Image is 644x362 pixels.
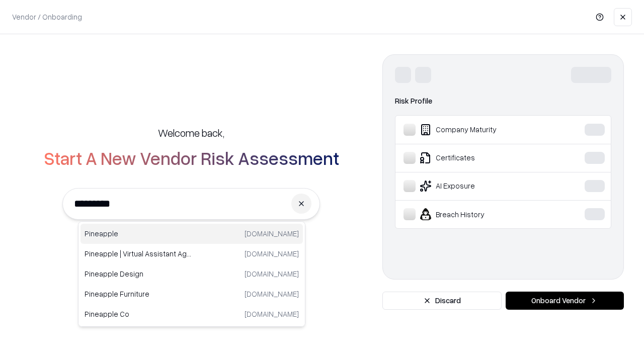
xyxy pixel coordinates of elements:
[85,268,192,279] p: Pineapple Design
[404,208,554,220] div: Breach History
[404,180,554,192] div: AI Exposure
[245,268,299,279] p: [DOMAIN_NAME]
[85,289,192,299] p: Pineapple Furniture
[158,126,224,140] h5: Welcome back,
[404,124,554,136] div: Company Maturity
[506,292,624,310] button: Onboard Vendor
[85,248,192,259] p: Pineapple | Virtual Assistant Agency
[245,228,299,239] p: [DOMAIN_NAME]
[12,12,82,22] p: Vendor / Onboarding
[395,95,611,107] div: Risk Profile
[78,221,305,327] div: Suggestions
[382,292,502,310] button: Discard
[245,248,299,259] p: [DOMAIN_NAME]
[85,309,192,319] p: Pineapple Co
[404,152,554,164] div: Certificates
[245,289,299,299] p: [DOMAIN_NAME]
[44,148,339,168] h2: Start A New Vendor Risk Assessment
[245,309,299,319] p: [DOMAIN_NAME]
[85,228,192,239] p: Pineapple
